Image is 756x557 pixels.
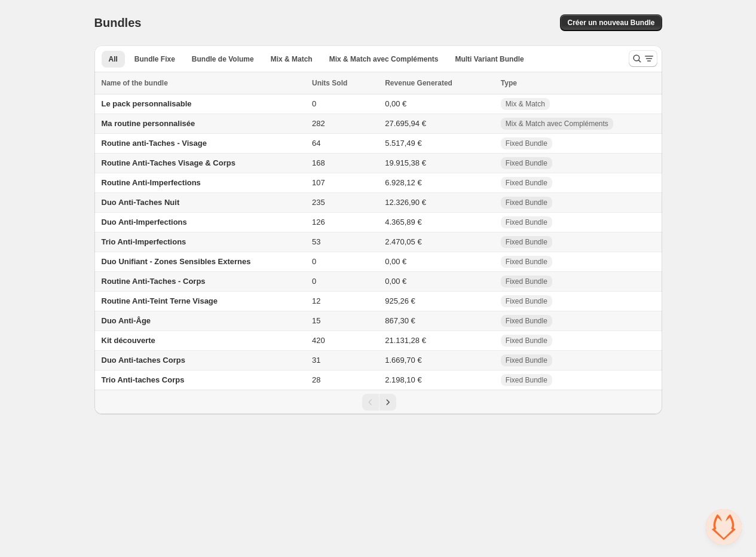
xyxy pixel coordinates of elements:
span: Multi Variant Bundle [455,54,524,64]
span: Trio Anti-taches Corps [102,375,185,384]
span: 12.326,90 € [385,198,426,207]
span: Mix & Match avec Compléments [506,119,608,128]
span: Fixed Bundle [506,218,547,227]
span: Créer un nouveau Bundle [567,18,654,27]
span: 420 [312,336,325,345]
span: Revenue Generated [385,77,452,89]
span: 31 [312,356,320,365]
span: Bundle Fixe [134,54,175,64]
span: Fixed Bundle [506,257,547,267]
span: 235 [312,198,325,207]
span: Units Sold [312,77,347,89]
button: Créer un nouveau Bundle [560,14,662,31]
span: 0,00 € [385,277,406,286]
span: 0,00 € [385,99,406,108]
span: Trio Anti-Imperfections [102,237,186,246]
span: Mix & Match [271,54,313,64]
span: 27.695,94 € [385,119,426,128]
span: 107 [312,178,325,187]
span: 0,00 € [385,257,406,266]
button: Next [379,394,396,411]
span: 2.198,10 € [385,375,421,384]
span: Kit découverte [102,336,155,345]
span: 28 [312,375,320,384]
span: Mix & Match [506,99,545,109]
button: Search and filter results [629,50,657,67]
span: Fixed Bundle [506,296,547,306]
span: 0 [312,277,316,286]
button: Revenue Generated [385,77,464,89]
span: Ma routine personnalisée [102,119,195,128]
span: Fixed Bundle [506,178,547,188]
span: 12 [312,296,320,305]
span: 2.470,05 € [385,237,421,246]
span: Fixed Bundle [506,356,547,365]
span: All [109,54,118,64]
nav: Pagination [94,390,662,414]
div: Name of the bundle [102,77,305,89]
span: Routine Anti-Taches Visage & Corps [102,158,235,167]
span: Duo Unifiant - Zones Sensibles Externes [102,257,251,266]
span: Bundle de Volume [192,54,254,64]
span: Mix & Match avec Compléments [329,54,439,64]
span: 5.517,49 € [385,139,421,148]
span: 19.915,38 € [385,158,426,167]
span: 168 [312,158,325,167]
span: Fixed Bundle [506,139,547,148]
span: 15 [312,316,320,325]
span: 4.365,89 € [385,218,421,227]
span: 21.131,28 € [385,336,426,345]
div: Type [501,77,655,89]
span: Fixed Bundle [506,198,547,207]
span: Fixed Bundle [506,375,547,385]
span: Fixed Bundle [506,336,547,345]
span: Routine Anti-Taches - Corps [102,277,206,286]
span: 6.928,12 € [385,178,421,187]
span: 53 [312,237,320,246]
button: Units Sold [312,77,359,89]
span: 0 [312,257,316,266]
span: Routine Anti-Imperfections [102,178,201,187]
div: Ouvrir le chat [706,509,742,545]
h1: Bundles [94,16,142,30]
span: Fixed Bundle [506,316,547,326]
span: 282 [312,119,325,128]
span: 867,30 € [385,316,415,325]
span: Duo Anti-Imperfections [102,218,187,227]
span: Duo Anti-Âge [102,316,151,325]
span: 925,26 € [385,296,415,305]
span: Fixed Bundle [506,277,547,286]
span: Duo Anti-taches Corps [102,356,185,365]
span: Fixed Bundle [506,237,547,247]
span: Fixed Bundle [506,158,547,168]
span: Duo Anti-Taches Nuit [102,198,180,207]
span: 64 [312,139,320,148]
span: Routine Anti-Teint Terne Visage [102,296,218,305]
span: Le pack personnalisable [102,99,192,108]
span: 1.669,70 € [385,356,421,365]
span: 0 [312,99,316,108]
span: Routine anti-Taches - Visage [102,139,207,148]
span: 126 [312,218,325,227]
